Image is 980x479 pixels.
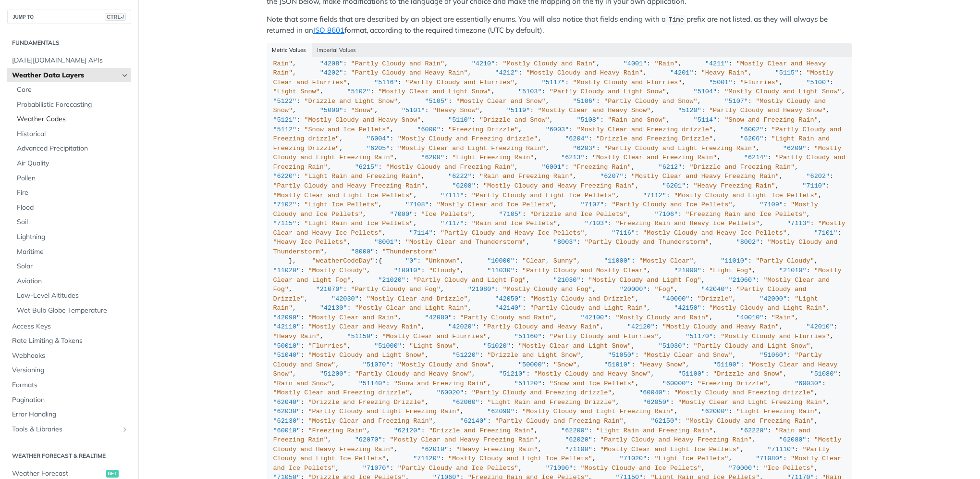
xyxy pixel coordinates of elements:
span: "51040" [273,352,301,359]
span: "7106" [655,211,678,218]
span: "Partly Cloudy and Ice Pellets" [612,201,732,208]
span: "51220" [452,352,479,359]
span: "21060" [728,277,756,284]
span: "Drizzle and Freezing Rain" [689,164,795,171]
span: "Partly Cloudy and Heavy Snow" [709,107,826,114]
span: "Mostly Clear and Thunderstorm" [405,239,526,246]
span: "Partly Cloudy and Heavy Rain" [351,69,468,76]
span: "Mostly Cloudy and Heavy Snow" [304,116,421,124]
span: "40010" [736,314,764,321]
span: "Heavy Rain" [701,69,748,76]
span: "Rain and Ice Pellets" [472,220,557,227]
a: Pollen [12,171,131,186]
span: "Mostly Cloudy" [308,267,367,274]
span: "7117" [441,220,464,227]
span: Access Keys [12,322,129,331]
span: "Mostly Clear and Flurries" [273,69,838,86]
span: "8002" [736,239,760,246]
span: "11020" [273,267,301,274]
span: "Partly Cloudy and Heavy Freezing Rain" [273,182,425,189]
span: "42140" [495,304,522,312]
span: "6208" [452,182,476,189]
span: "40000" [662,295,690,303]
span: "Partly Cloudy and Flurries" [405,79,514,86]
span: "7113" [787,220,810,227]
span: "Unknown" [425,257,460,265]
span: "Mostly Clear and Freezing drizzle" [576,126,713,133]
span: "Rain and Freezing Rain" [479,173,573,180]
span: Solar [17,262,129,271]
span: "Mostly Cloudy and Flurries" [721,333,830,340]
span: "6222" [448,173,472,180]
span: "6003" [546,126,569,133]
span: "7105" [499,211,522,218]
span: "21000" [674,267,701,274]
span: "5108" [576,116,600,124]
span: Advanced Precipitation [17,144,129,153]
span: "Freezing Rain and Heavy Ice Pellets" [616,220,760,227]
span: "51170" [686,333,713,340]
span: "Light Snow" [273,88,320,95]
span: "51190" [713,361,740,368]
span: "5103" [518,88,542,95]
span: "51100" [678,370,705,378]
span: "0" [405,257,417,265]
span: "Mostly Clear and Rain" [308,314,397,321]
span: "Mostly Cloudy and Light Rain" [709,304,826,312]
span: "5116" [374,79,398,86]
span: "Partly Cloudy and Light Snow" [550,88,666,95]
span: "51210" [499,370,526,378]
span: "Mostly Clear and Light Fog" [273,267,845,284]
span: "Mostly Clear and Heavy Rain" [308,323,421,330]
span: get [106,470,119,478]
span: "7111" [441,192,464,199]
a: Rate Limiting & Tokens [7,334,131,348]
span: "Mostly Clear and Light Snow" [518,342,631,350]
span: "Light Rain and Ice Pellets" [304,220,413,227]
span: "Mostly Clear and Heavy Ice Pellets" [273,220,849,237]
span: "4210" [472,60,495,67]
a: Probabilistic Forecasting [12,98,131,112]
span: "6214" [744,154,768,161]
span: Weather Data Layers [12,71,119,80]
span: "Partly Cloudy and Snow" [604,98,697,105]
span: "Mostly Clear and Rain" [273,50,834,67]
span: "51060" [759,352,787,359]
span: "42100" [581,314,608,321]
span: "5107" [724,98,748,105]
span: CTRL-/ [105,13,126,21]
span: "5105" [425,98,448,105]
span: "42080" [425,314,453,321]
span: Soil [17,217,129,227]
span: "Drizzle and Snow" [713,370,783,378]
span: "Rain and Snow" [608,116,666,124]
span: "Partly Cloudy and Rain" [460,314,553,321]
span: "Drizzle and Freezing Drizzle" [596,135,713,142]
span: "Mostly Cloudy and Rain" [503,60,596,67]
span: "Clear, Sunny" [522,257,576,265]
span: Fire [17,188,129,198]
span: Rate Limiting & Tokens [12,336,129,346]
a: Historical [12,127,131,141]
span: "6220" [273,173,297,180]
span: "Partly Cloudy and Light Ice Pellets" [472,192,616,199]
a: Aviation [12,274,131,289]
span: "Mostly Cloudy and Light Snow" [724,88,841,95]
a: Wet Bulb Globe Temperature [12,303,131,318]
span: "4211" [705,60,729,67]
span: "Cloudy" [429,267,460,274]
span: "Heavy Snow" [433,107,479,114]
span: "Partly Cloudy and Light Rain" [530,304,647,312]
span: "Partly Cloudy and Light Fog" [413,277,526,284]
span: "Partly Cloudy and Fog" [351,286,441,293]
span: "7116" [612,229,635,237]
span: "Partly Cloudy and Drizzle" [273,286,810,303]
span: "51150" [347,333,374,340]
span: "5112" [273,126,297,133]
span: "Light Rain and Freezing Rain" [304,173,421,180]
span: "7109" [759,201,783,208]
a: Solar [12,259,131,274]
span: "Mostly Clear" [639,257,693,265]
button: Hide subpages for Weather Data Layers [121,72,129,79]
span: "4201" [670,69,694,76]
